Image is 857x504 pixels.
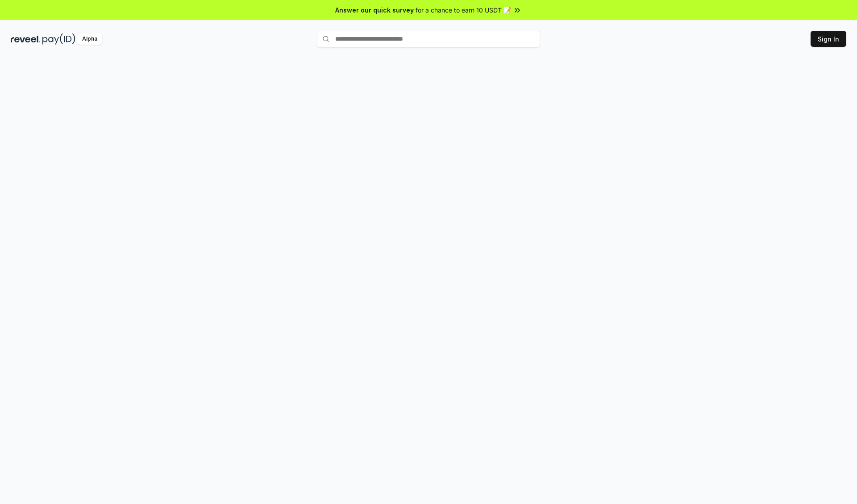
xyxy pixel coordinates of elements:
img: reveel_dark [11,33,41,45]
div: Alpha [77,33,102,45]
span: Answer our quick survey [335,5,414,15]
img: pay_id [42,33,75,45]
button: Sign In [811,31,846,47]
span: for a chance to earn 10 USDT 📝 [416,5,511,15]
